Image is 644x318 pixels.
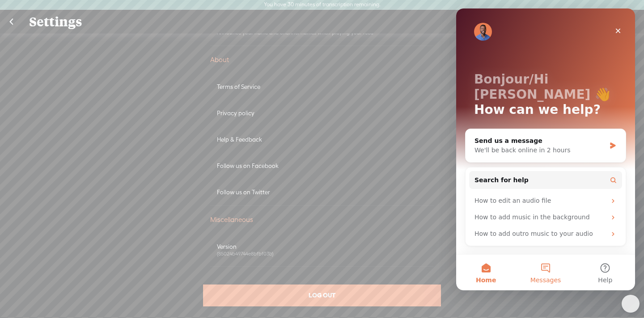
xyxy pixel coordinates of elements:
div: Privacy policy [217,109,427,117]
span: LOG OUT [309,291,335,299]
div: (85024b49744e8bfbf03b) [217,251,427,257]
div: Follow us on Facebook [217,162,427,170]
iframe: Intercom live chat [456,8,635,290]
div: Help & Feedback [217,136,427,143]
div: Miscellaneous [210,215,434,224]
label: You have 30 minutes of transcription remaining. [264,1,381,8]
div: Settings [23,10,621,33]
div: Follow us on Twitter [217,188,427,196]
div: About [210,55,434,64]
div: Terms of Service [217,83,427,91]
div: Version [217,243,427,251]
